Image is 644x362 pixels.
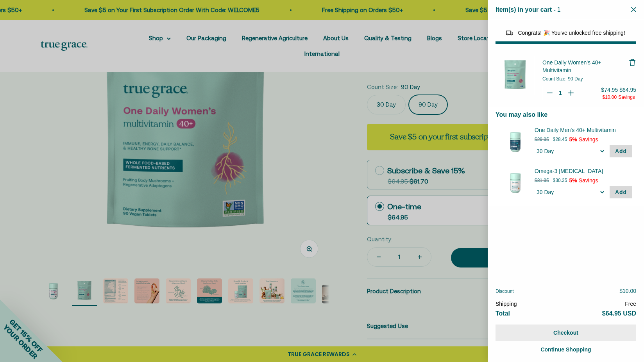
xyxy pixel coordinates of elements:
p: $30.35 [553,177,567,184]
span: Savings [579,136,598,143]
a: Continue Shopping [496,345,636,354]
span: $10.00 [602,95,617,100]
span: Total [496,310,510,317]
span: Savings [618,95,635,100]
span: 5% [569,177,577,184]
span: Free [625,301,636,307]
span: Count Size: 90 Day [542,76,583,82]
span: Discount [496,289,514,294]
img: 30 Day [499,126,531,157]
img: Reward bar icon image [505,28,514,37]
span: You may also like [496,111,547,118]
span: 5% [569,136,577,143]
div: One Daily Men's 40+ Multivitamin [535,126,632,134]
span: $74.95 [601,87,618,93]
p: $31.95 [535,177,549,184]
p: $29.95 [535,136,549,143]
span: One Daily Women's 40+ Multivitamin [542,59,601,73]
span: One Daily Men's 40+ Multivitamin [535,126,623,134]
span: Shipping [496,301,517,307]
span: Item(s) in your cart - [496,6,556,13]
button: Close [631,6,636,13]
span: 1 [557,6,561,13]
p: $28.45 [553,136,567,143]
input: Quantity for One Daily Women's 40+ Multivitamin [556,89,564,97]
span: $64.95 [619,87,636,93]
a: One Daily Women's 40+ Multivitamin [542,59,628,74]
div: Omega-3 Fish Oil [535,167,632,175]
span: $10.00 [619,288,636,294]
button: Add [610,186,632,198]
img: One Daily Women&#39;s 40+ Multivitamin - 90 Day [496,56,535,95]
button: Checkout [496,325,636,341]
span: Congrats! 🎉 You've unlocked free shipping! [518,30,625,36]
span: Omega-3 [MEDICAL_DATA] [535,167,623,175]
span: Continue Shopping [540,346,591,353]
img: 30 Day [499,167,531,198]
span: $64.95 USD [602,310,636,317]
span: Add [615,148,627,154]
span: Add [615,189,627,195]
button: Remove One Daily Women's 40+ Multivitamin [628,59,636,66]
button: Add [610,145,632,157]
span: Savings [579,177,598,184]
